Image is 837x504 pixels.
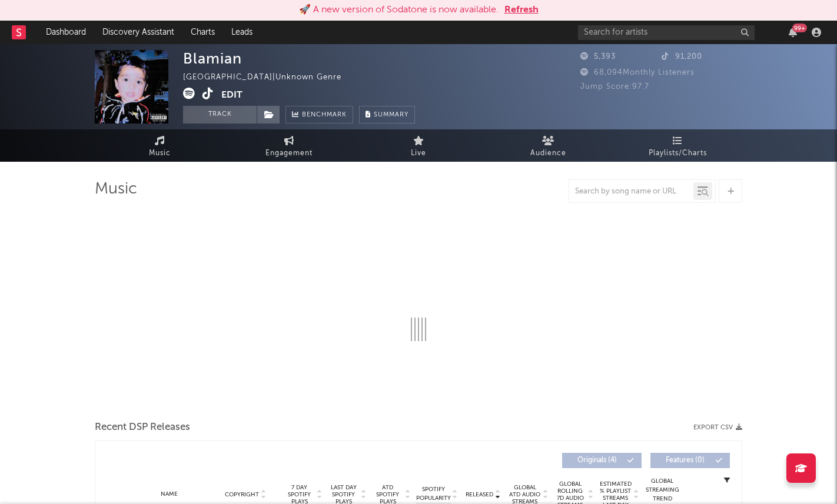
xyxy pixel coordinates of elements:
div: Blamian [183,50,242,67]
div: 99 + [792,24,807,32]
div: [GEOGRAPHIC_DATA] | Unknown Genre [183,71,355,85]
span: Released [466,491,493,498]
button: Refresh [504,3,539,17]
span: Playlists/Charts [649,146,707,161]
span: Live [411,146,426,161]
span: 5,393 [580,53,616,61]
button: Edit [221,88,243,102]
input: Search for artists [578,25,755,40]
a: Benchmark [285,106,353,124]
button: Features(0) [650,453,730,468]
button: Originals(4) [562,453,642,468]
span: 68,094 Monthly Listeners [580,69,695,76]
button: Track [183,106,257,124]
span: Features ( 0 ) [658,457,712,464]
span: 91,200 [662,53,702,61]
span: Audience [530,146,566,161]
a: Music [95,129,224,162]
a: Playlists/Charts [613,129,742,162]
a: Leads [223,21,261,44]
a: Engagement [224,129,354,162]
a: Dashboard [38,21,94,44]
a: Live [354,129,483,162]
a: Audience [483,129,613,162]
a: Charts [182,21,223,44]
span: Originals ( 4 ) [570,457,624,464]
button: Export CSV [693,424,742,431]
span: Benchmark [302,108,347,122]
span: Music [149,146,171,161]
span: Engagement [265,146,313,161]
a: Discovery Assistant [94,21,182,44]
div: 🚀 A new version of Sodatone is now available. [299,3,499,17]
span: Summary [374,112,408,118]
span: Spotify Popularity [416,485,451,503]
div: Name [131,490,208,499]
span: Jump Score: 97.7 [580,83,649,91]
span: Recent DSP Releases [95,420,190,435]
input: Search by song name or URL [569,187,693,196]
span: Copyright [225,491,259,498]
button: 99+ [789,28,797,37]
button: Summary [359,106,415,124]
